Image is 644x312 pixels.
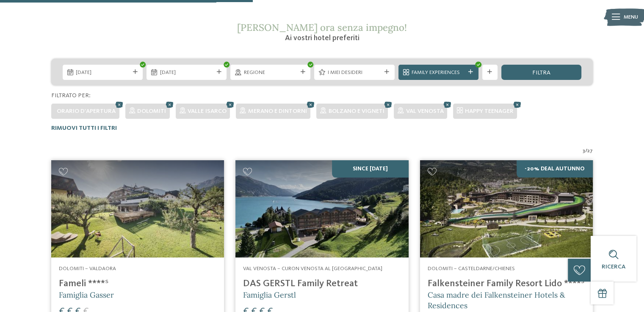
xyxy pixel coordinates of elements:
[328,108,384,114] span: Bolzano e vigneti
[51,93,91,99] span: Filtrato per:
[428,266,515,271] span: Dolomiti – Casteldarne/Chienes
[428,278,585,290] h4: Falkensteiner Family Resort Lido ****ˢ
[328,69,381,77] span: I miei desideri
[237,21,407,33] span: [PERSON_NAME] ora senza impegno!
[420,160,593,257] img: Cercate un hotel per famiglie? Qui troverete solo i migliori!
[248,108,307,114] span: Merano e dintorni
[235,160,408,257] img: Cercate un hotel per famiglie? Qui troverete solo i migliori!
[244,69,297,77] span: Regione
[428,290,565,310] span: Casa madre dei Falkensteiner Hotels & Residences
[602,264,625,270] span: Ricerca
[59,266,116,271] span: Dolomiti – Valdaora
[243,290,296,300] span: Famiglia Gerstl
[464,108,513,114] span: HAPPY TEENAGER
[406,108,443,114] span: Val Venosta
[587,147,593,155] span: 27
[51,125,117,131] span: Rimuovi tutti i filtri
[532,70,550,76] span: filtra
[585,147,587,155] span: /
[59,290,114,300] span: Famiglia Gasser
[188,108,226,114] span: Valle Isarco
[57,108,116,114] span: Orario d'apertura
[285,34,359,42] span: Ai vostri hotel preferiti
[243,278,401,290] h4: DAS GERSTL Family Retreat
[160,69,213,77] span: [DATE]
[412,69,465,77] span: Family Experiences
[137,108,166,114] span: Dolomiti
[51,160,224,257] img: Cercate un hotel per famiglie? Qui troverete solo i migliori!
[583,147,585,155] span: 3
[76,69,129,77] span: [DATE]
[243,266,382,271] span: Val Venosta – Curon Venosta al [GEOGRAPHIC_DATA]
